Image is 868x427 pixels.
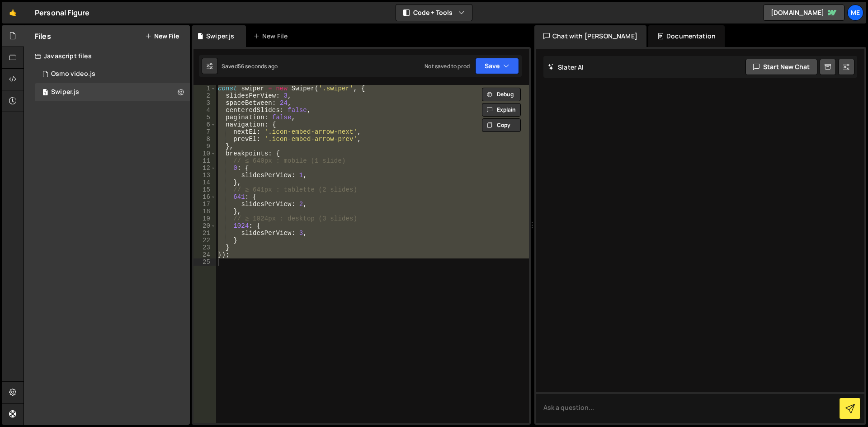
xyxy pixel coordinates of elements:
div: 7 [193,128,216,136]
div: 6 [193,121,216,128]
button: Copy [482,118,521,132]
div: New File [253,32,291,41]
div: 17 [193,201,216,208]
a: Me [847,5,863,21]
div: Osmo video.js [51,70,95,78]
div: 9 [193,143,216,150]
button: Debug [482,88,521,101]
div: 16 [193,193,216,201]
div: 15 [193,186,216,193]
button: New File [145,33,179,40]
a: [DOMAIN_NAME] [763,5,844,21]
div: 12 [193,164,216,172]
div: 23 [193,244,216,251]
div: 8 [193,136,216,143]
div: 17006/46733.js [35,83,190,101]
div: 20 [193,222,216,230]
div: 14 [193,179,216,186]
div: 25 [193,258,216,266]
div: 22 [193,237,216,244]
button: Explain [482,103,521,117]
div: Personal Figure [35,7,90,18]
h2: Files [35,31,51,41]
div: 10 [193,150,216,157]
div: Documentation [648,25,725,47]
div: Not saved to prod [425,62,470,70]
div: Javascript files [24,47,190,65]
div: 24 [193,251,216,258]
div: 4 [193,107,216,114]
div: Chat with [PERSON_NAME] [534,25,646,47]
span: 1 [42,89,48,97]
div: 19 [193,215,216,222]
div: Swiper.js [206,32,234,41]
div: 18 [193,208,216,215]
button: Code + Tools [396,5,472,21]
h2: Slater AI [548,63,584,71]
div: 5 [193,114,216,121]
div: Swiper.js [51,88,79,96]
button: Save [475,58,519,74]
div: 21 [193,230,216,237]
div: 11 [193,157,216,164]
div: 56 seconds ago [238,62,278,70]
div: 3 [193,99,216,107]
div: Saved [222,62,278,70]
div: 2 [193,92,216,99]
div: 17006/46656.js [35,65,190,83]
a: 🤙 [2,2,24,23]
div: 13 [193,172,216,179]
button: Start new chat [745,59,817,75]
div: 1 [193,85,216,92]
